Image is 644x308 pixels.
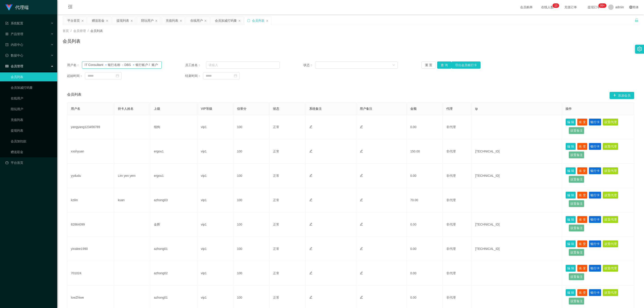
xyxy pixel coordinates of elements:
span: 起始时间： [67,74,85,78]
i: 图标: form [5,22,8,25]
span: 系统备注 [309,107,322,110]
td: 100 [233,237,269,261]
div: 会员列表 [252,16,265,25]
td: [TECHNICAL_ID] [472,139,562,164]
span: 会员管理 [73,29,86,33]
span: 非代理 [446,174,456,177]
i: 图标: edit [309,223,312,226]
i: 图标: edit [309,247,312,250]
button: 银行卡 [589,240,601,247]
td: 100 [233,164,269,188]
span: 正常 [273,271,279,275]
span: 非代理 [446,198,456,202]
td: yydudu [67,164,114,188]
button: 设置备注 [569,297,584,305]
i: 图标: edit [360,198,363,201]
td: 0.00 [407,261,443,285]
button: 编 辑 [566,192,576,199]
span: 正常 [273,125,279,129]
button: 设置备注 [569,151,584,158]
span: 提现订单 [585,6,602,9]
i: 图标: edit [360,247,363,250]
i: 图标: edit [309,174,312,177]
button: 编 辑 [566,216,576,223]
i: 图标: edit [360,150,363,153]
button: 设置代理 [603,118,618,126]
a: 在线用户 [11,94,54,103]
td: vip1 [197,115,233,139]
button: 编 辑 [566,289,576,296]
button: 银行卡 [589,192,601,199]
td: azhong02 [150,261,197,285]
button: 银行卡 [589,167,601,174]
i: 图标: calendar [234,74,237,77]
span: 代理 [446,107,453,110]
button: 账 变 [577,289,587,296]
span: 状态： [303,63,315,68]
button: 设置备注 [569,224,584,232]
button: 编 辑 [566,265,576,272]
i: 图标: close [180,19,182,22]
i: 图标: close [155,19,158,22]
p: 1 [554,3,556,8]
span: ip [475,107,478,110]
span: 非代理 [446,125,456,129]
span: 系统配置 [5,21,23,25]
td: [TECHNICAL_ID] [472,237,562,261]
i: 图标: edit [360,125,363,128]
i: 图标: edit [309,150,312,153]
td: yinalee1990 [67,237,114,261]
i: 图标: edit [360,223,363,226]
div: 会员加减打码量 [215,16,237,25]
td: [TECHNICAL_ID] [472,164,562,188]
span: 正常 [273,198,279,202]
td: 100 [233,212,269,237]
span: 非代理 [446,271,456,275]
td: ergou1 [150,164,197,188]
button: 编 辑 [566,167,576,174]
i: 图标: close [266,19,269,22]
a: 提现列表 [11,126,54,135]
button: 重 置 [422,61,436,69]
td: yangyang123456789 [67,115,114,139]
input: 请输入 [82,61,162,69]
i: 图标: close [81,19,84,22]
span: 正常 [273,174,279,177]
i: 图标: unlock [635,18,639,22]
i: 图标: edit [360,271,363,274]
i: 图标: edit [309,296,312,299]
button: 设置备注 [569,249,584,256]
td: vip1 [197,188,233,212]
td: 100 [233,115,269,139]
button: 编 辑 [566,118,576,126]
span: 数据中心 [5,54,23,57]
sup: 1127 [598,3,606,8]
i: 图标: setting [637,46,642,51]
td: vip1 [197,164,233,188]
td: vip1 [197,237,233,261]
td: azhong03 [150,188,197,212]
span: / [71,29,72,33]
div: 赠送彩金 [92,16,104,25]
button: 账 变 [577,118,587,126]
button: 账 变 [577,143,587,150]
div: 在线用户 [190,16,203,25]
button: 设置备注 [569,176,584,183]
span: 正常 [273,150,279,153]
td: vip1 [197,261,233,285]
span: 用户名 [71,107,80,110]
td: kzilin [67,188,114,212]
button: 银行卡 [589,143,601,150]
td: 100 [233,139,269,164]
span: 金额 [410,107,417,110]
button: 账 变 [577,240,587,247]
span: 会员管理 [5,64,23,68]
span: 用户名： [67,63,82,68]
td: xxshyuan [67,139,114,164]
span: 正常 [273,247,279,251]
i: 图标: close [106,19,108,22]
td: 细狗 [150,115,197,139]
a: 图标: dashboard平台首页 [5,158,54,167]
i: 图标: calendar [116,74,119,77]
a: 陪玩用户 [11,105,54,114]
